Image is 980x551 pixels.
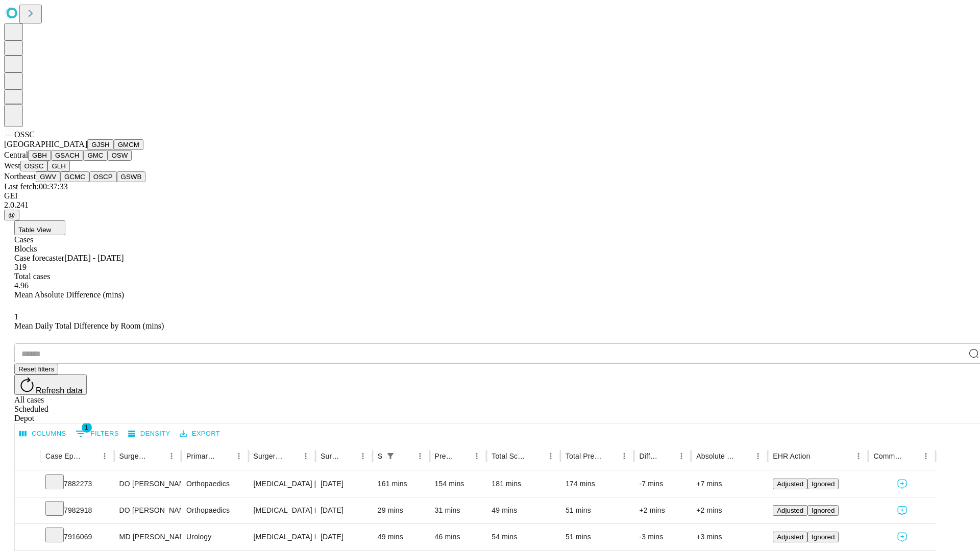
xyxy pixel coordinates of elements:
button: Sort [603,449,617,463]
button: GSACH [51,150,83,161]
button: OSCP [89,171,117,182]
button: Reset filters [14,364,58,374]
button: Show filters [383,449,398,463]
button: Menu [97,449,112,463]
button: Ignored [807,505,839,516]
button: OSW [108,150,132,161]
button: Sort [150,449,164,463]
button: GCMC [60,171,89,182]
button: Menu [751,449,765,463]
span: OSSC [14,130,35,139]
button: Ignored [807,532,839,542]
div: +2 mins [639,497,686,523]
div: 181 mins [492,471,555,497]
div: [DATE] [321,524,367,550]
button: Adjusted [773,479,807,489]
button: GMCM [114,139,143,150]
span: Total cases [14,272,50,281]
div: 154 mins [435,471,482,497]
button: Menu [617,449,631,463]
button: GSWB [117,171,146,182]
div: 1 active filter [383,449,398,463]
button: Menu [164,449,179,463]
span: Northeast [4,172,36,181]
span: Central [4,151,28,159]
div: [DATE] [321,471,367,497]
button: Menu [851,449,866,463]
button: Menu [919,449,933,463]
span: 1 [82,422,92,433]
div: MD [PERSON_NAME] [119,524,176,550]
div: DO [PERSON_NAME] [PERSON_NAME] Do [119,471,176,497]
button: Sort [284,449,299,463]
button: @ [4,210,19,220]
div: 51 mins [566,497,629,523]
span: Adjusted [777,480,803,488]
button: Menu [544,449,558,463]
button: Expand [20,502,35,520]
div: [DATE] [321,497,367,523]
div: 31 mins [435,497,482,523]
button: Refresh data [14,374,87,395]
span: Adjusted [777,507,803,514]
button: Sort [811,449,825,463]
span: @ [8,211,15,219]
div: Predicted In Room Duration [435,452,455,460]
span: Last fetch: 00:37:33 [4,182,68,191]
button: Density [126,426,173,442]
button: GLH [47,161,69,171]
div: 54 mins [492,524,555,550]
button: Sort [904,449,919,463]
button: Select columns [17,426,69,442]
button: Expand [20,529,35,546]
div: Total Predicted Duration [566,452,602,460]
div: 161 mins [378,471,425,497]
button: OSSC [20,161,48,171]
div: Total Scheduled Duration [492,452,528,460]
div: +2 mins [696,497,763,523]
span: Reset filters [18,365,54,373]
span: Mean Absolute Difference (mins) [14,290,124,299]
div: Difference [639,452,659,460]
button: Ignored [807,479,839,489]
button: Sort [399,449,413,463]
div: Absolute Difference [696,452,736,460]
button: Export [177,426,223,442]
span: West [4,161,20,170]
button: Expand [20,475,35,493]
div: -7 mins [639,471,686,497]
button: Menu [413,449,427,463]
div: -3 mins [639,524,686,550]
button: Sort [341,449,356,463]
button: Menu [674,449,689,463]
button: Menu [299,449,313,463]
span: 1 [14,312,18,321]
button: Adjusted [773,505,807,516]
div: DO [PERSON_NAME] [PERSON_NAME] Do [119,497,176,523]
div: [MEDICAL_DATA] EXTRACORPOREAL SHOCK WAVE [254,524,310,550]
span: Ignored [812,480,835,488]
span: 319 [14,263,27,271]
span: Table View [18,226,51,234]
button: Table View [14,220,65,235]
div: +7 mins [696,471,763,497]
div: 2.0.241 [4,201,976,210]
span: Mean Daily Total Difference by Room (mins) [14,321,164,330]
button: GBH [28,150,51,161]
div: Urology [186,524,243,550]
button: Adjusted [773,532,807,542]
div: 49 mins [378,524,425,550]
span: Case forecaster [14,254,64,262]
button: Sort [660,449,674,463]
div: Orthopaedics [186,497,243,523]
div: 51 mins [566,524,629,550]
div: GEI [4,191,976,201]
div: 46 mins [435,524,482,550]
button: Sort [455,449,470,463]
div: [MEDICAL_DATA] RELEASE [254,497,310,523]
div: Orthopaedics [186,471,243,497]
button: Sort [529,449,544,463]
div: 29 mins [378,497,425,523]
span: Ignored [812,533,835,541]
button: GWV [36,171,60,182]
